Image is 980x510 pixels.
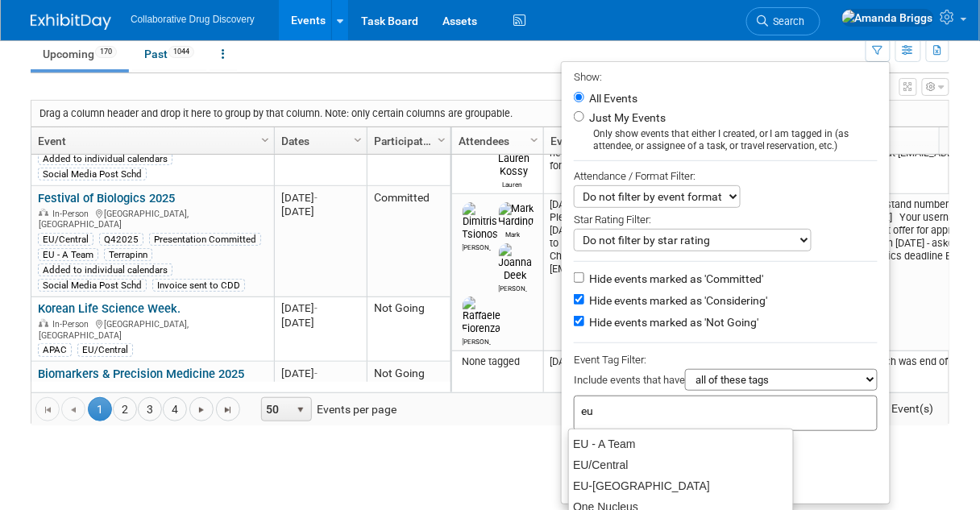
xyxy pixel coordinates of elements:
span: - [314,367,318,379]
div: Presentation Committed [149,233,261,246]
div: Lauren Kossy [499,178,527,189]
a: Column Settings [350,127,367,151]
div: EU - A Team [569,433,793,454]
span: select [294,404,307,417]
span: Column Settings [528,134,541,147]
span: Go to the previous page [67,404,80,417]
span: In-Person [52,319,93,330]
img: Raffaele Fiorenza [463,296,501,335]
div: Include events that have [574,369,878,396]
a: Participation [374,127,440,155]
img: Dimitris Tsionos [463,202,499,241]
div: Social Media Post Schd [38,168,147,180]
div: Added to individual calendars [38,263,172,276]
a: 2 [113,397,137,421]
span: Column Settings [259,134,272,147]
a: Column Settings [257,127,275,151]
span: Go to the last page [222,404,235,417]
div: EU-[GEOGRAPHIC_DATA] [569,475,793,496]
td: Committed [367,186,451,297]
td: Not Going [367,297,451,362]
a: Attendees [459,127,533,155]
img: ExhibitDay [31,14,111,30]
a: Go to the first page [35,397,60,421]
span: - [314,192,318,204]
label: Hide events marked as 'Not Going' [586,314,758,330]
div: Added to individual calendars [38,152,172,165]
a: Upcoming170 [31,39,129,69]
div: Mark Harding [499,228,527,238]
div: EU/Central [569,454,793,475]
div: [GEOGRAPHIC_DATA], [GEOGRAPHIC_DATA] [38,382,267,406]
img: Lauren Kossy [499,139,530,178]
div: Terrapinn [104,248,152,261]
div: [DATE] [281,380,359,394]
div: [GEOGRAPHIC_DATA], [GEOGRAPHIC_DATA] [38,317,267,341]
a: Column Settings [434,127,451,151]
label: All Events [586,93,637,104]
div: Star Rating Filter: [574,208,878,229]
div: Social Media Post Schd [38,279,147,292]
a: Go to the last page [216,397,240,421]
span: 50 [262,398,289,421]
span: Collaborative Drug Discovery [131,14,255,25]
div: Dimitris Tsionos [463,241,491,251]
div: Attendance / Format Filter: [574,167,878,185]
div: Event Tag Filter: [574,350,878,369]
a: Past1044 [132,39,206,69]
a: Dates [281,127,356,155]
img: Joanna Deek [499,243,533,282]
img: Mark Harding [499,202,534,228]
div: Invoice sent to CDD [152,279,245,292]
span: Events per page [241,397,413,421]
input: Type tag and hit enter [581,403,807,419]
label: Just My Events [586,110,666,126]
img: In-Person Event [39,209,48,217]
a: Go to the next page [189,397,214,421]
div: Raffaele Fiorenza [463,335,491,346]
div: EU/Central [38,233,93,246]
a: Korean Life Science Week. [38,301,181,316]
span: 170 [95,46,117,58]
span: Column Settings [351,134,364,147]
span: Column Settings [435,134,448,147]
span: Go to the next page [195,404,208,417]
label: Hide events marked as 'Considering' [586,292,767,309]
a: Go to the previous page [61,397,85,421]
div: None tagged [459,355,538,368]
div: [DATE] [281,367,359,380]
td: Not Going [367,362,451,426]
div: Joanna Deek [499,282,527,292]
img: Amanda Briggs [841,9,934,27]
span: - [314,302,318,314]
img: In-Person Event [39,319,48,327]
a: Event [38,127,264,155]
div: [DATE] [281,301,359,315]
div: [DATE] [281,316,359,330]
a: 4 [163,397,187,421]
span: Go to the first page [41,404,54,417]
div: Show: [574,66,878,86]
a: Festival of Biologics 2025 [38,191,175,205]
span: 1 [88,397,112,421]
div: Q42025 [99,233,143,246]
a: Search [746,7,820,35]
div: [DATE] [281,205,359,218]
div: [GEOGRAPHIC_DATA], [GEOGRAPHIC_DATA] [38,206,267,230]
label: Hide events marked as 'Committed' [586,271,763,287]
a: Column Settings [526,127,544,151]
span: In-Person [52,209,93,219]
div: Drag a column header and drop it here to group by that column. Note: only certain columns are gro... [31,101,949,126]
span: Search [768,15,805,27]
div: Only show events that either I created, or I am tagged in (as attendee, or assignee of a task, or... [574,128,878,152]
div: EU/Central [77,343,133,356]
a: Biomarkers & Precision Medicine 2025 [38,367,244,381]
div: EU - A Team [38,248,98,261]
div: [DATE] [281,191,359,205]
span: 1044 [168,46,194,58]
div: APAC [38,343,72,356]
a: 3 [138,397,162,421]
